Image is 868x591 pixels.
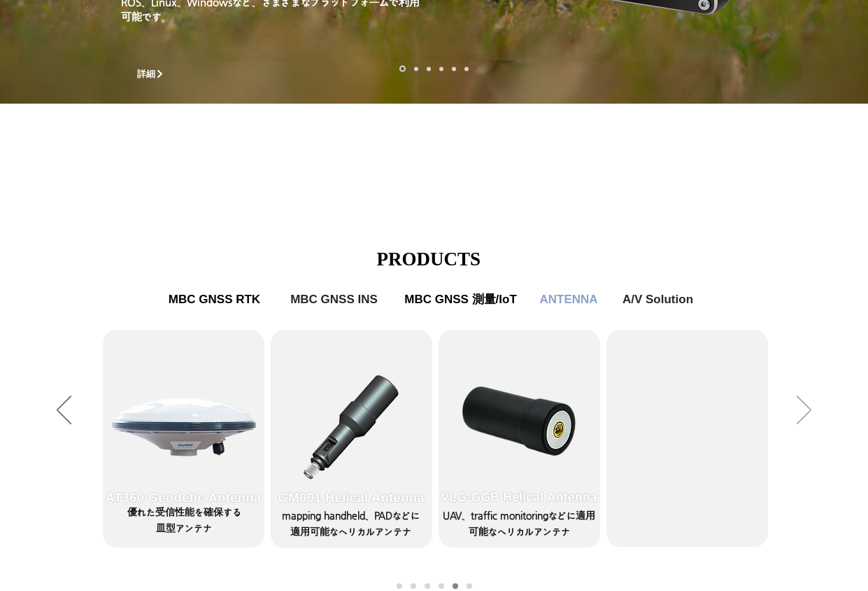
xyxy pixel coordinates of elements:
[404,291,517,307] span: MBC GNSS 測量/IoT
[399,66,406,72] a: 로봇- SMC 2000
[57,396,71,426] button: 前の
[439,67,443,71] a: 자율주행
[467,583,472,589] a: A/V Solution
[278,490,424,506] span: GM001 Helical Antenna
[439,583,444,589] a: MBC GNSS 측량/IoT
[534,286,604,314] a: ANTENNA
[539,293,597,307] span: ANTENNA
[395,66,473,72] nav: スライド
[282,286,387,314] a: MBC GNSS INS
[99,379,271,471] img: AT360.png
[692,531,868,591] iframe: Wix Chat
[439,330,600,547] a: VLG-GGB Helical Antenna
[441,490,597,505] span: VLG-GGB Helical Antenna
[414,67,418,71] a: 드론 8 - SMC 2000
[411,583,416,589] a: MBC GNSS RTK2
[425,583,430,589] a: MBC GNSS INS
[106,490,262,506] span: AT360 Geodetic Antenna
[271,330,432,547] a: GM001 Helical Antenna
[452,67,456,71] a: 로봇
[612,286,704,314] a: A/V Solution
[116,65,186,83] a: 詳細
[290,293,378,307] span: MBC GNSS INS
[453,583,458,589] a: ANTENNA
[377,249,481,270] span: PRODUCTS
[103,330,264,547] a: AT360 Geodetic Antenna
[169,293,260,307] span: MBC GNSS RTK
[397,583,402,589] a: MBC GNSS RTK1
[392,583,476,589] nav: スライド
[464,67,469,71] a: 정밀농업
[159,286,271,314] a: MBC GNSS RTK
[394,286,528,314] a: MBC GNSS 測量/IoT
[427,67,431,71] a: 측량 IoT
[622,293,693,307] span: A/V Solution
[797,396,811,426] button: 次へ
[137,68,155,81] span: 詳細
